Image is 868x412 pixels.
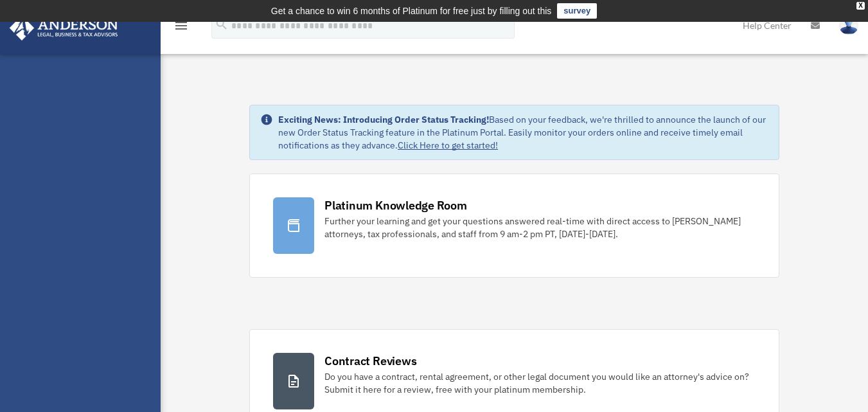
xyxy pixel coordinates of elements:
[856,2,865,10] div: close
[324,370,756,396] div: Do you have a contract, rental agreement, or other legal document you would like an attorney's ad...
[278,114,489,125] strong: Exciting News: Introducing Order Status Tracking!
[249,174,779,278] a: Platinum Knowledge Room Further your learning and get your questions answered real-time with dire...
[173,18,189,33] i: menu
[398,139,498,151] a: Click Here to get started!
[278,113,768,152] div: Based on your feedback, we're thrilled to announce the launch of our new Order Status Tracking fe...
[324,353,416,369] div: Contract Reviews
[324,197,467,213] div: Platinum Knowledge Room
[557,3,597,19] a: survey
[173,22,189,33] a: menu
[324,215,756,240] div: Further your learning and get your questions answered real-time with direct access to [PERSON_NAM...
[6,15,122,40] img: Anderson Advisors Platinum Portal
[215,17,229,31] i: search
[271,3,552,19] div: Get a chance to win 6 months of Platinum for free just by filling out this
[839,16,858,35] img: User Pic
